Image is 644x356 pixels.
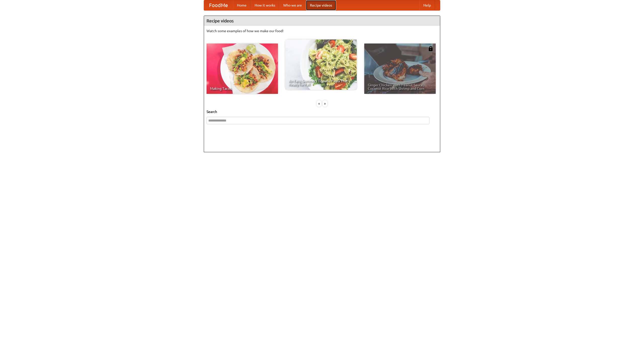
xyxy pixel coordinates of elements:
a: FoodMe [204,0,233,10]
div: « [317,100,321,107]
span: An Easy, Summery Tomato Pasta That's Ready for Fall [289,79,353,86]
a: Recipe videos [306,0,336,10]
div: » [323,100,327,107]
span: Making Tacos [210,87,274,90]
a: Making Tacos [207,44,278,94]
h5: Search [207,109,437,114]
a: Home [233,0,251,10]
a: An Easy, Summery Tomato Pasta That's Ready for Fall [285,39,357,90]
p: Watch some examples of how we make our food! [207,28,437,33]
img: 483408.png [428,46,433,51]
a: How it works [251,0,279,10]
a: Help [419,0,435,10]
h4: Recipe videos [204,16,440,26]
a: Who we are [279,0,306,10]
